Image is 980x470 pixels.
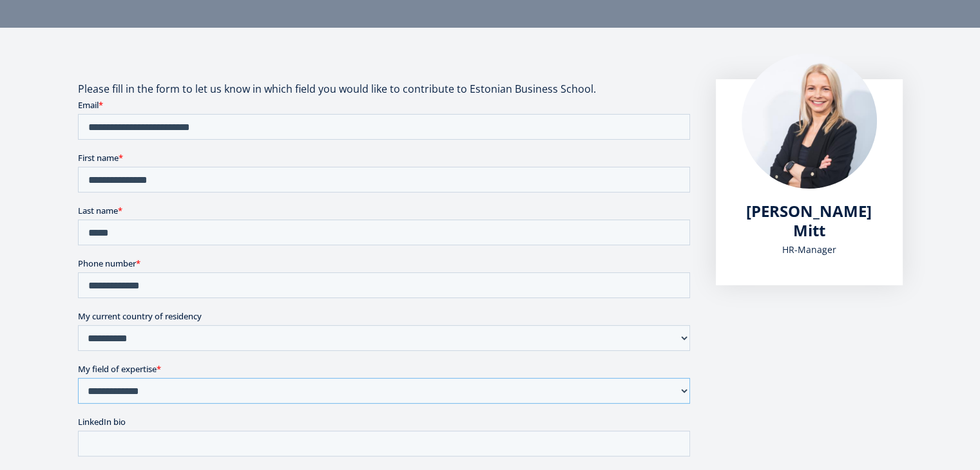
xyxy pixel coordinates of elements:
[746,200,872,241] span: [PERSON_NAME] Mitt
[742,202,877,240] a: [PERSON_NAME] Mitt
[78,79,690,99] p: Please fill in the form to let us know in which field you would like to contribute to Estonian Bu...
[742,240,877,259] div: HR-Manager
[742,53,877,189] img: Älice Mitt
